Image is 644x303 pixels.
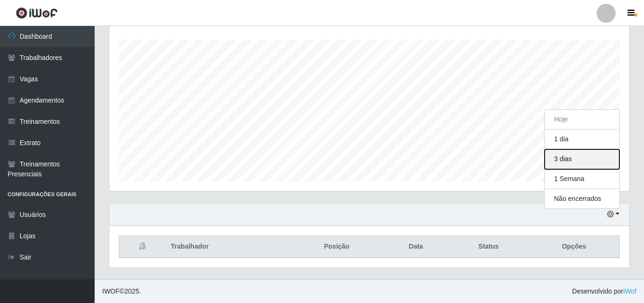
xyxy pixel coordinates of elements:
[545,130,619,149] button: 1 dia
[545,189,619,208] button: Não encerrados
[290,236,383,258] th: Posição
[16,7,58,19] img: CoreUI Logo
[529,236,619,258] th: Opções
[383,236,449,258] th: Data
[102,286,141,296] span: © 2025 .
[545,110,619,130] button: Hoje
[623,287,636,295] a: iWof
[572,286,636,296] span: Desenvolvido por
[545,149,619,169] button: 3 dias
[102,287,120,295] span: IWOF
[165,236,290,258] th: Trabalhador
[449,236,529,258] th: Status
[545,169,619,189] button: 1 Semana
